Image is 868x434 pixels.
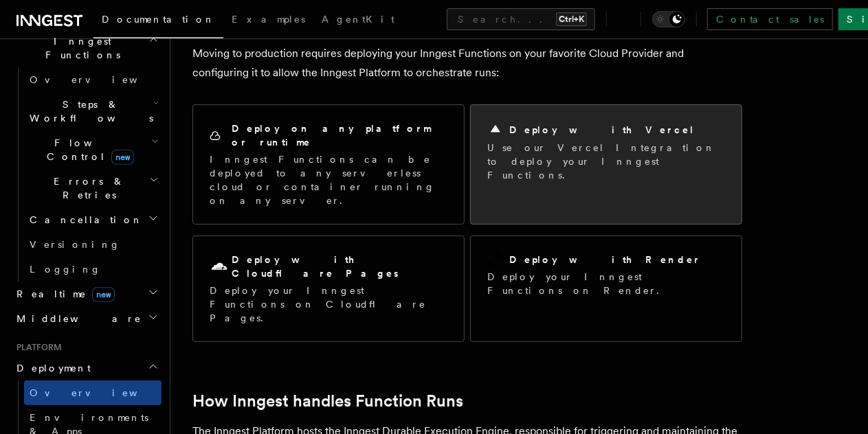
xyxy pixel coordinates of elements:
span: AgentKit [322,14,394,25]
a: Deploy on any platform or runtimeInngest Functions can be deployed to any serverless cloud or con... [192,104,465,225]
a: Overview [24,380,162,405]
span: Versioning [30,239,120,250]
button: Toggle dark mode [652,11,685,27]
p: Use our Vercel Integration to deploy your Inngest Functions. [487,141,725,182]
a: Contact sales [707,8,833,30]
span: Logging [30,264,101,275]
button: Search...Ctrl+K [447,8,595,30]
span: Overview [30,387,171,398]
span: Examples [232,14,305,25]
button: Realtimenew [11,282,162,306]
button: Steps & Workflows [24,92,162,130]
span: Errors & Retries [24,174,149,202]
kbd: Ctrl+K [556,12,587,26]
a: Deploy with Cloudflare PagesDeploy your Inngest Functions on Cloudflare Pages. [192,236,465,342]
a: Examples [223,4,313,37]
div: Inngest Functions [11,67,162,282]
span: Inngest Functions [11,34,148,62]
p: Moving to production requires deploying your Inngest Functions on your favorite Cloud Provider an... [192,44,742,82]
span: Realtime [11,287,115,301]
h2: Deploy with Vercel [509,123,695,137]
p: Inngest Functions can be deployed to any serverless cloud or container running on any server. [210,152,447,207]
button: Deployment [11,356,162,380]
a: Deploy with VercelUse our Vercel Integration to deploy your Inngest Functions. [470,104,742,225]
a: Deploy with RenderDeploy your Inngest Functions on Render. [470,236,742,342]
span: Documentation [102,14,215,25]
button: Inngest Functions [11,29,162,67]
span: Cancellation [24,213,143,227]
span: Middleware [11,312,142,325]
button: Middleware [11,306,162,331]
p: Deploy your Inngest Functions on Cloudflare Pages. [210,284,447,325]
span: Flow Control [24,136,151,163]
a: Overview [24,67,162,92]
a: Logging [24,257,162,282]
h2: Deploy on any platform or runtime [232,122,447,149]
span: Overview [30,74,171,85]
svg: Cloudflare [210,258,229,277]
span: Platform [11,342,62,353]
span: new [92,287,115,302]
button: Flow Controlnew [24,130,162,169]
a: Documentation [93,4,223,38]
a: AgentKit [313,4,403,37]
span: Steps & Workflows [24,98,153,125]
h2: Deploy with Render [509,253,701,266]
a: Versioning [24,232,162,257]
a: How Inngest handles Function Runs [192,391,463,411]
p: Deploy your Inngest Functions on Render. [487,270,725,297]
span: new [111,150,134,165]
h2: Deploy with Cloudflare Pages [232,253,447,280]
button: Errors & Retries [24,169,162,207]
span: Deployment [11,361,91,375]
button: Cancellation [24,207,162,232]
